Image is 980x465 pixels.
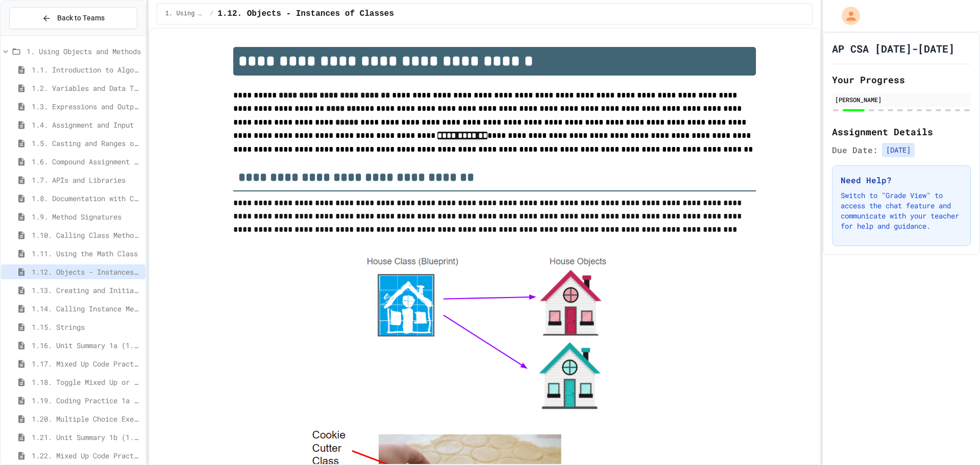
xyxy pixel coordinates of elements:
[27,46,141,57] span: 1. Using Objects and Methods
[32,432,141,443] span: 1.21. Unit Summary 1b (1.7-1.15)
[882,143,915,157] span: [DATE]
[32,119,141,130] span: 1.4. Assignment and Input
[9,7,137,29] button: Back to Teams
[937,424,970,455] iframe: chat widget
[32,101,141,112] span: 1.3. Expressions and Output [New]
[32,230,141,240] span: 1.10. Calling Class Methods
[32,83,141,93] span: 1.2. Variables and Data Types
[217,8,394,20] span: 1.12. Objects - Instances of Classes
[57,13,105,23] span: Back to Teams
[32,266,141,277] span: 1.12. Objects - Instances of Classes
[841,174,962,186] h3: Need Help?
[32,285,141,296] span: 1.13. Creating and Initializing Objects: Constructors
[895,380,970,423] iframe: chat widget
[32,413,141,424] span: 1.20. Multiple Choice Exercises for Unit 1a (1.1-1.6)
[32,303,141,314] span: 1.14. Calling Instance Methods
[210,10,213,18] span: /
[841,190,962,231] p: Switch to "Grade View" to access the chat feature and communicate with your teacher for help and ...
[832,72,971,87] h2: Your Progress
[32,395,141,406] span: 1.19. Coding Practice 1a (1.1-1.6)
[32,377,141,387] span: 1.18. Toggle Mixed Up or Write Code Practice 1.1-1.6
[32,193,141,204] span: 1.8. Documentation with Comments and Preconditions
[32,64,141,75] span: 1.1. Introduction to Algorithms, Programming, and Compilers
[32,322,141,332] span: 1.15. Strings
[32,138,141,149] span: 1.5. Casting and Ranges of Values
[831,4,863,28] div: My Account
[32,156,141,167] span: 1.6. Compound Assignment Operators
[32,358,141,369] span: 1.17. Mixed Up Code Practice 1.1-1.6
[32,340,141,351] span: 1.16. Unit Summary 1a (1.1-1.6)
[832,144,878,156] span: Due Date:
[832,41,954,56] h1: AP CSA [DATE]-[DATE]
[32,175,141,185] span: 1.7. APIs and Libraries
[835,95,968,104] div: [PERSON_NAME]
[832,125,971,139] h2: Assignment Details
[32,211,141,222] span: 1.9. Method Signatures
[32,450,141,461] span: 1.22. Mixed Up Code Practice 1b (1.7-1.15)
[32,248,141,259] span: 1.11. Using the Math Class
[165,10,206,18] span: 1. Using Objects and Methods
